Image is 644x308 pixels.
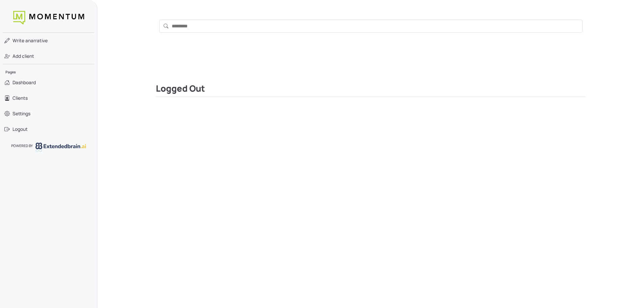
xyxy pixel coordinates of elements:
[13,79,36,86] span: Dashboard
[13,11,84,24] img: logo
[35,143,86,151] img: logo
[13,126,28,133] span: Logout
[156,84,586,97] h2: Logged Out
[13,37,48,44] span: narrative
[13,95,28,101] span: Clients
[13,38,28,44] span: Write a
[13,110,30,117] span: Settings
[13,53,34,60] span: Add client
